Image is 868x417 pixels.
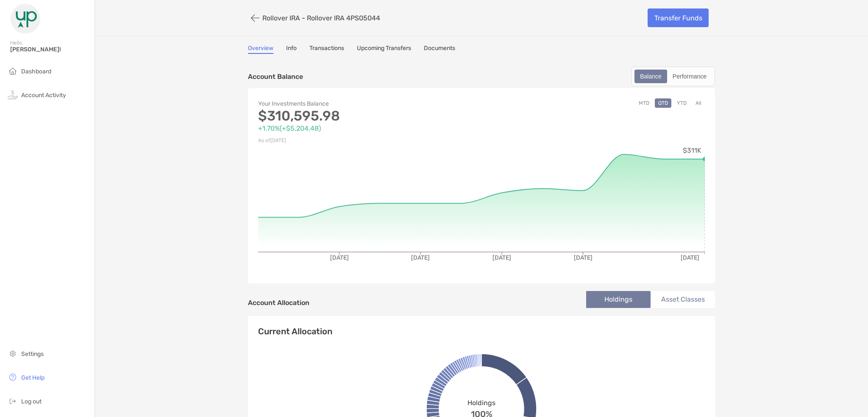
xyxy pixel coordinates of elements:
tspan: [DATE] [492,254,511,261]
span: Settings [21,350,44,358]
tspan: [DATE] [330,254,349,261]
tspan: [DATE] [574,254,593,261]
div: Balance [635,70,666,82]
p: Your Investments Balance [258,98,481,109]
a: Transfer Funds [648,8,709,27]
h4: Account Allocation [248,299,309,307]
span: Holdings [467,399,495,407]
tspan: $311K [683,146,701,154]
span: Log out [21,398,42,405]
img: settings icon [8,348,18,358]
p: Rollover IRA - Rollover IRA 4PS05044 [262,14,380,22]
div: Performance [668,70,711,82]
p: Account Balance [248,71,303,82]
p: As of [DATE] [258,135,481,146]
li: Asset Classes [651,291,715,308]
p: +1.70% ( +$5,204.48 ) [258,123,481,134]
a: Overview [248,45,273,54]
span: Get Help [21,374,45,381]
button: All [692,98,705,108]
div: segmented control [632,67,715,86]
img: household icon [8,66,18,76]
tspan: [DATE] [681,254,699,261]
a: Upcoming Transfers [357,45,411,54]
img: activity icon [8,90,18,100]
button: YTD [673,98,690,108]
img: Zoe Logo [10,3,41,34]
li: Holdings [586,291,651,308]
p: $310,595.98 [258,111,481,121]
button: QTD [655,98,671,108]
a: Info [286,45,297,54]
tspan: [DATE] [411,254,430,261]
a: Documents [424,45,455,54]
img: logout icon [8,396,18,406]
span: Dashboard [21,68,51,75]
button: MTD [635,98,653,108]
a: Transactions [309,45,344,54]
h4: Current Allocation [258,326,332,336]
img: get-help icon [8,372,18,382]
span: [PERSON_NAME]! [10,46,89,53]
span: Account Activity [21,92,66,99]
